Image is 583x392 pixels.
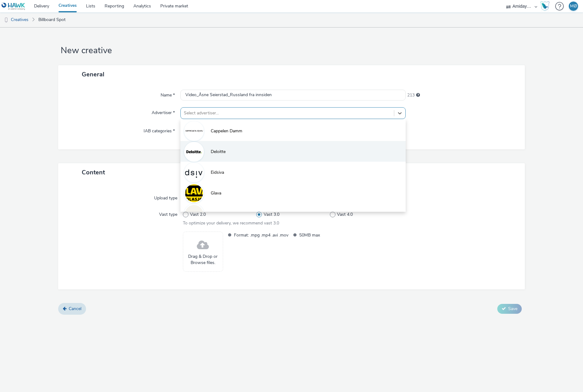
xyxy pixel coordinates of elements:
div: MØ [570,2,577,11]
label: Upload type [152,193,180,201]
span: Cancel [69,306,81,312]
span: Save [508,306,517,312]
span: Drag & Drop or Browse files. [186,254,220,266]
a: Cancel [58,303,86,315]
label: Vast type [157,209,180,218]
span: 50MB max [299,232,354,239]
span: Cappelen Damm [211,128,242,134]
div: Maximum 255 characters [416,92,420,98]
span: Hjem [211,211,221,217]
img: Deloitte [185,143,203,161]
img: Cappelen Damm [185,122,203,140]
img: Hjem [185,205,203,223]
label: Name * [158,90,177,98]
span: General [82,70,104,79]
span: Eidsiva [211,169,224,176]
button: Save [497,304,522,314]
span: Vast 2.0 [190,211,206,218]
a: Hawk Academy [540,1,552,11]
span: To optimize your delivery, we recommend vast 3.0 [183,220,279,226]
label: Advertiser * [149,107,177,116]
img: Eidsiva [185,164,203,181]
span: Glava [211,190,221,196]
img: Hawk Academy [540,1,550,11]
input: Name [180,90,406,100]
img: undefined Logo [2,2,25,10]
span: Content [82,168,105,177]
span: 213 [407,92,415,98]
a: Billboard Spot [35,12,69,27]
span: Vast 4.0 [337,211,353,218]
span: Format: .mpg .mp4 .avi .mov [234,232,288,239]
img: Glava [185,184,203,202]
h1: New creative [58,45,525,57]
span: Deloitte [211,149,226,155]
span: Vast 3.0 [264,211,279,218]
label: IAB categories * [141,126,177,134]
img: dooh [3,17,9,23]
